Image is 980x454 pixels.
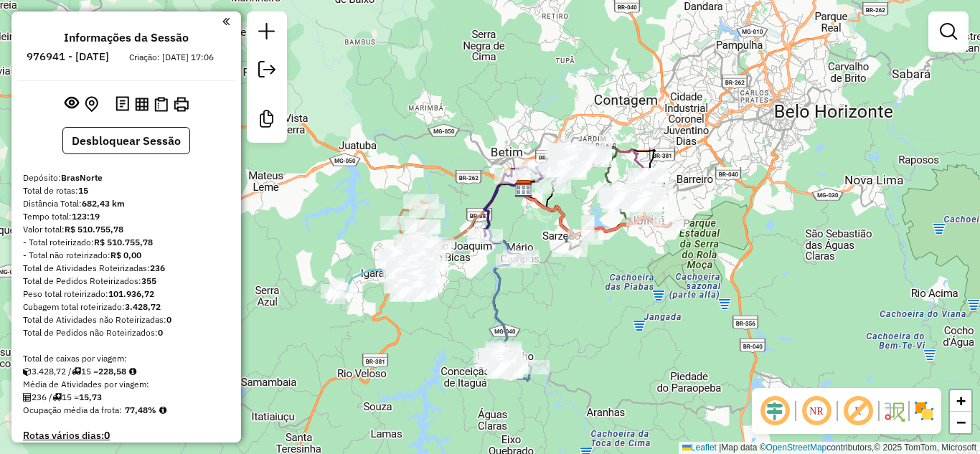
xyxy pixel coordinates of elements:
[23,210,230,223] div: Tempo total:
[125,405,156,415] strong: 77,48%
[108,288,154,299] strong: 101.936,72
[719,443,721,453] span: |
[799,394,834,428] span: Ocultar NR
[159,406,166,415] em: Média calculada utilizando a maior ocupação (%Peso ou %Cubagem) de cada rota da sessão. Rotas cro...
[23,391,230,404] div: 236 / 15 =
[110,250,141,260] strong: R$ 0,00
[23,275,230,288] div: Total de Pedidos Roteirizados:
[23,367,32,376] i: Cubagem total roteirizado
[934,17,963,46] a: Exibir filtros
[950,390,971,412] a: Zoom in
[23,365,230,378] div: 3.428,72 / 15 =
[78,185,88,196] strong: 15
[23,197,230,210] div: Distância Total:
[23,352,230,365] div: Total de caixas por viagem:
[27,50,109,63] h6: 976941 - [DATE]
[23,171,230,184] div: Depósito:
[94,237,153,247] strong: R$ 510.755,78
[79,392,102,402] strong: 15,73
[23,326,230,339] div: Total de Pedidos não Roteirizados:
[113,93,132,115] button: Logs desbloquear sessão
[23,262,230,275] div: Total de Atividades Roteirizadas:
[758,394,792,428] span: Ocultar deslocamento
[72,211,100,222] strong: 123:19
[166,314,171,325] strong: 0
[253,105,281,137] a: Criar modelo
[956,392,966,410] span: +
[23,430,230,442] h4: Rotas vários dias:
[514,179,533,198] img: BrasNorte
[253,17,281,49] a: Nova sessão e pesquisa
[64,31,189,44] h4: Informações da Sessão
[23,393,32,402] i: Total de Atividades
[23,378,230,391] div: Média de Atividades por viagem:
[132,94,151,113] button: Visualizar relatório de Roteirização
[950,412,971,433] a: Zoom out
[98,366,126,377] strong: 228,58
[23,301,230,313] div: Cubagem total roteirizado:
[882,399,905,422] img: Fluxo de ruas
[125,301,161,312] strong: 3.428,72
[62,93,82,115] button: Exibir sessão original
[222,13,230,29] a: Clique aqui para minimizar o painel
[129,367,136,376] i: Meta Caixas/viagem: 1,00 Diferença: 227,58
[62,127,190,154] button: Desbloquear Sessão
[682,443,717,453] a: Leaflet
[171,94,192,115] button: Imprimir Rotas
[104,429,110,442] strong: 0
[23,236,230,249] div: - Total roteirizado:
[158,327,163,338] strong: 0
[253,55,281,88] a: Exportar sessão
[23,184,230,197] div: Total de rotas:
[82,93,101,115] button: Centralizar mapa no depósito ou ponto de apoio
[679,442,980,454] div: Map data © contributors,© 2025 TomTom, Microsoft
[61,172,103,183] strong: BrasNorte
[23,405,122,415] span: Ocupação média da frota:
[23,313,230,326] div: Total de Atividades não Roteirizadas:
[841,394,875,428] span: Exibir rótulo
[23,249,230,262] div: - Total não roteirizado:
[65,224,123,235] strong: R$ 510.755,78
[956,413,966,431] span: −
[72,367,81,376] i: Total de rotas
[52,393,62,402] i: Total de rotas
[151,94,171,115] button: Visualizar Romaneio
[82,198,125,209] strong: 682,43 km
[23,288,230,301] div: Peso total roteirizado:
[141,275,156,286] strong: 355
[913,399,936,422] img: Exibir/Ocultar setores
[150,263,165,273] strong: 236
[123,51,220,64] div: Criação: [DATE] 17:06
[766,443,827,453] a: OpenStreetMap
[23,223,230,236] div: Valor total:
